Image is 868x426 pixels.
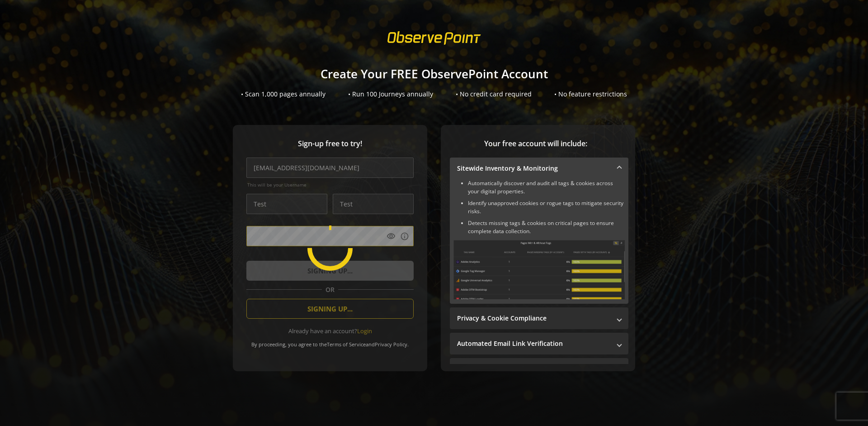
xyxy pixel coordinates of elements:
div: • Run 100 Journeys annually [348,90,433,99]
mat-panel-title: Privacy & Cookie Compliance [457,314,610,323]
div: By proceeding, you agree to the and . [246,335,414,348]
div: • No feature restrictions [554,90,627,99]
img: Sitewide Inventory & Monitoring [453,240,625,299]
a: Terms of Service [327,341,366,348]
div: • Scan 1,000 pages annually [241,90,325,99]
li: Detects missing tags & cookies on critical pages to ensure complete data collection. [468,219,625,235]
mat-panel-title: Automated Email Link Verification [457,339,610,348]
span: Sign-up free to try! [246,139,414,149]
mat-expansion-panel-header: Performance Monitoring with Web Vitals [450,358,628,380]
li: Identify unapproved cookies or rogue tags to mitigate security risks. [468,199,625,215]
mat-expansion-panel-header: Automated Email Link Verification [450,333,628,354]
mat-expansion-panel-header: Sitewide Inventory & Monitoring [450,158,628,179]
mat-expansion-panel-header: Privacy & Cookie Compliance [450,307,628,329]
div: • No credit card required [456,90,532,99]
div: Sitewide Inventory & Monitoring [450,179,628,304]
mat-panel-title: Sitewide Inventory & Monitoring [457,164,610,173]
span: Your free account will include: [450,139,622,149]
li: Automatically discover and audit all tags & cookies across your digital properties. [468,179,625,196]
a: Privacy Policy [375,341,407,348]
